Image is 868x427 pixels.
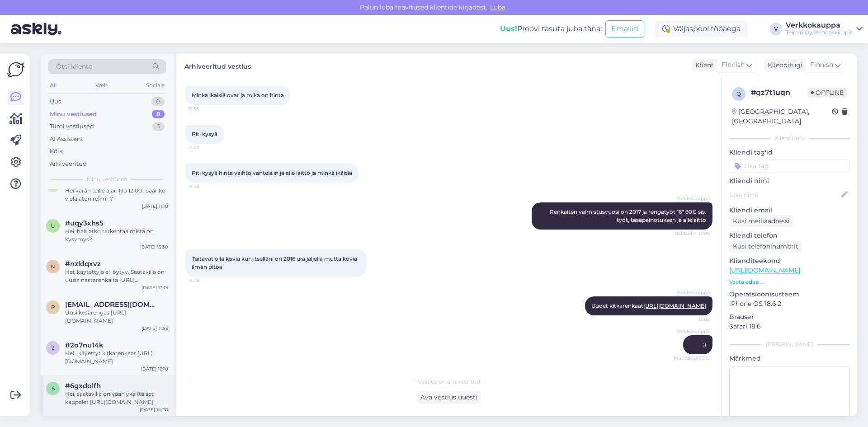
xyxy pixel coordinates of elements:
div: Tiimi vestlused [50,122,94,131]
span: Finnish [810,60,833,70]
span: pavel.rasanen1@gmail.com [65,300,159,309]
div: [GEOGRAPHIC_DATA], [GEOGRAPHIC_DATA] [732,107,832,126]
span: Verkkokauppa [676,328,710,335]
div: All [48,80,58,91]
a: [URL][DOMAIN_NAME] [729,266,800,274]
div: Küsi meiliaadressi [729,215,793,227]
div: [DATE] 15:30 [140,244,168,250]
p: Klienditeekond [729,256,850,266]
span: q [736,90,741,97]
div: Uusi kesärengas [URL][DOMAIN_NAME] [65,309,168,325]
span: (Muudetud) 13:12 [672,355,710,361]
p: Safari 18.6 [729,322,850,331]
div: Ava vestlus uuesti [417,391,481,404]
span: Piti kysyä hinta vaihto vanteisiin ja alle laitto ja minkä ikäisiä [192,169,352,176]
div: Hei varan teille ajan klo 12.00 , saanko vielä aton rek nr ? [65,187,168,203]
div: 0 [151,97,165,106]
span: Verkkokauppa [676,289,710,296]
div: Proovi tasuta juba täna: [500,23,602,34]
div: [PERSON_NAME] [729,340,850,348]
div: Web [94,80,109,91]
span: Verkkokauppa [676,195,710,202]
div: V [769,23,782,35]
span: Minu vestlused [87,175,127,183]
div: Hei, saatavilla on vaan yksittäiset kappalet [URL][DOMAIN_NAME] [65,390,168,406]
span: #uqy3xhs5 [65,219,104,227]
button: Emailid [605,20,644,38]
p: Brauser [729,312,850,322]
span: Renkaiten valmistusvuosi on 2017 ja rengatyöt 16" 90€ sis. työt, tasapainotuksen ja allelaitto [550,208,708,223]
p: Kliendi tag'id [729,148,850,157]
span: 13:02 [188,144,222,151]
div: [DATE] 16:10 [141,366,168,372]
input: Lisa tag [729,159,850,173]
span: Finnish [722,60,745,70]
span: Offline [807,88,847,98]
span: u [51,222,55,229]
span: 13:03 [188,183,222,190]
label: Arhiveeritud vestlus [184,59,251,71]
div: Hei , käyettyt kitkarenkaat [URL][DOMAIN_NAME] [65,349,168,366]
div: Minu vestlused [50,110,97,119]
span: p [51,304,55,310]
p: Kliendi email [729,206,850,215]
input: Lisa nimi [730,190,840,200]
div: [DATE] 11:10 [142,203,168,210]
p: Märkmed [729,354,850,363]
span: Piti kysyä [192,131,217,137]
a: [URL][DOMAIN_NAME] [643,302,706,309]
div: Kõik [50,147,63,156]
span: Minkä ikäisiä ovat ja mikä on hinta [192,92,284,99]
span: Nähtud ✓ 13:06 [675,230,710,237]
div: Kliendi info [729,134,850,142]
span: 2 [52,344,55,351]
div: [DATE] 13:13 [142,284,168,291]
div: 3 [152,122,165,131]
span: Uudet kitkarenkaat [591,302,706,309]
p: Operatsioonisüsteem [729,290,850,299]
b: Uus! [500,24,517,33]
p: Vaata edasi ... [729,278,850,286]
span: #nzldqxvz [65,260,101,268]
div: Socials [144,80,166,91]
div: [DATE] 14:20 [140,406,168,413]
p: iPhone OS 18.6.2 [729,299,850,309]
div: Arhiveeritud [50,160,87,169]
div: Hei, haluatko tarkentaa mistä on kysymys? [65,227,168,244]
span: 13:09 [676,316,710,323]
span: 6 [52,385,55,392]
div: 8 [152,110,165,119]
span: 12:55 [188,105,222,112]
div: Küsi telefoninumbrit [729,240,802,253]
div: # qz7t1uqn [751,87,807,98]
span: 13:08 [188,277,222,284]
div: Uus [50,97,61,106]
span: #2o7nu14k [65,341,104,349]
img: Askly Logo [7,61,24,78]
p: Kliendi telefon [729,231,850,240]
span: Taitavat olla kovia kun itselläni on 2016 ura jäljellä mutta kovia ilman pitoa [192,255,359,270]
div: Verkkokauppa [786,22,853,29]
a: VerkkokauppaTeinari Oy/Rengaskirppis [786,22,863,36]
div: Klienditugi [764,61,802,70]
span: Otsi kliente [56,62,92,71]
span: Luba [487,3,508,11]
span: #6gxdolfh [65,382,101,390]
div: AI Assistent [50,135,83,144]
span: :) [703,341,706,348]
p: Kliendi nimi [729,176,850,186]
span: Vestlus on arhiveeritud [418,378,480,386]
div: Väljaspool tööaega [655,21,748,37]
div: Teinari Oy/Rengaskirppis [786,29,853,36]
div: [DATE] 11:58 [142,325,168,332]
div: Klient [692,61,714,70]
div: Hei, käytettyjä ei löytyy. Saatavilla on uusia nastarenkaita [URL][DOMAIN_NAME] [65,268,168,284]
span: n [51,263,55,270]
